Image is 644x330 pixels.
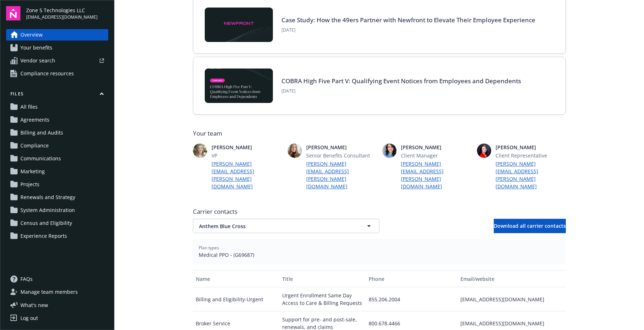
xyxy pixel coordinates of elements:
span: Overview [20,29,43,41]
span: Your team [193,129,566,138]
a: Compliance resources [6,68,108,79]
span: Billing and Audits [20,127,63,138]
span: System Administration [20,204,75,216]
div: Log out [20,312,38,324]
span: Compliance resources [20,68,74,79]
img: Case Study: How the 49ers Partner with Newfront to Elevate Their Employee Experience [205,8,273,42]
div: Phone [369,275,455,283]
span: [PERSON_NAME] [401,143,471,151]
span: Carrier contacts [193,207,566,216]
span: Client Representative [496,152,566,159]
span: Projects [20,179,39,190]
span: Agreements [20,114,49,126]
div: Name [196,275,276,283]
div: Title [282,275,363,283]
span: Census and Eligibility [20,217,72,229]
a: [PERSON_NAME][EMAIL_ADDRESS][PERSON_NAME][DOMAIN_NAME] [401,160,471,190]
button: Email/website [458,270,565,287]
span: [DATE] [281,27,535,33]
span: Plan types [199,245,560,251]
a: [PERSON_NAME][EMAIL_ADDRESS][PERSON_NAME][DOMAIN_NAME] [212,160,282,190]
a: Vendor search [6,55,108,66]
a: Projects [6,179,108,190]
span: Communications [20,153,61,164]
div: Email/website [460,275,563,283]
img: photo [477,143,491,158]
img: BLOG-Card Image - Compliance - COBRA High Five Pt 5 - 09-11-25.jpg [205,69,273,103]
div: [EMAIL_ADDRESS][DOMAIN_NAME] [458,287,565,311]
span: Your benefits [20,42,52,53]
a: Experience Reports [6,230,108,242]
a: FAQs [6,273,108,285]
button: Name [193,270,279,287]
span: Medical PPO - (G69687) [199,251,560,259]
span: [PERSON_NAME] [212,143,282,151]
button: What's new [6,301,60,309]
div: 855.206.2004 [366,287,458,311]
a: Renewals and Strategy [6,192,108,203]
span: Senior Benefits Consultant [306,152,377,159]
button: Anthem Blue Cross [193,219,379,233]
button: Title [279,270,366,287]
span: Client Manager [401,152,471,159]
span: FAQs [20,273,33,285]
a: Communications [6,153,108,164]
span: Zone 5 Technologies LLC [26,6,98,14]
a: Marketing [6,166,108,177]
div: Urgent Enrollment Same Day Access to Care & Billing Requests [279,287,366,311]
img: photo [288,143,302,158]
img: photo [382,143,397,158]
a: [PERSON_NAME][EMAIL_ADDRESS][PERSON_NAME][DOMAIN_NAME] [306,160,377,190]
a: COBRA High Five Part V: Qualifying Event Notices from Employees and Dependents [281,77,521,85]
span: Marketing [20,166,45,177]
span: VP [212,152,282,159]
span: [PERSON_NAME] [306,143,377,151]
a: Manage team members [6,286,108,298]
span: [DATE] [281,88,521,94]
span: All files [20,101,38,113]
a: Census and Eligibility [6,217,108,229]
span: Experience Reports [20,230,67,242]
a: System Administration [6,204,108,216]
a: Billing and Audits [6,127,108,138]
a: Your benefits [6,42,108,53]
a: Agreements [6,114,108,126]
span: [EMAIL_ADDRESS][DOMAIN_NAME] [26,14,98,20]
button: Zone 5 Technologies LLC[EMAIL_ADDRESS][DOMAIN_NAME] [26,6,108,20]
a: All files [6,101,108,113]
span: Renewals and Strategy [20,192,75,203]
span: Manage team members [20,286,78,298]
a: Compliance [6,140,108,151]
button: Phone [366,270,458,287]
a: [PERSON_NAME][EMAIL_ADDRESS][PERSON_NAME][DOMAIN_NAME] [496,160,566,190]
span: Anthem Blue Cross [199,222,348,230]
a: Overview [6,29,108,41]
span: What ' s new [20,301,48,309]
button: Download all carrier contacts [494,219,566,233]
img: photo [193,143,207,158]
span: Download all carrier contacts [494,222,566,229]
span: Compliance [20,140,49,151]
span: Vendor search [20,55,55,66]
div: Billing and Eligibility-Urgent [193,287,279,311]
button: Files [6,91,108,100]
img: navigator-logo.svg [6,6,20,20]
a: Case Study: How the 49ers Partner with Newfront to Elevate Their Employee Experience [281,16,535,24]
span: [PERSON_NAME] [496,143,566,151]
